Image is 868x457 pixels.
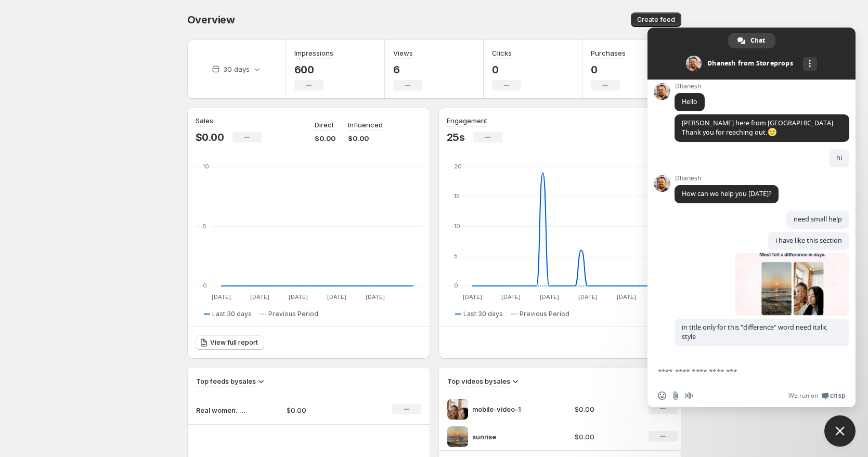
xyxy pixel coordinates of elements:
[223,64,250,74] p: 30 days
[393,48,413,58] h3: Views
[268,310,318,318] span: Previous Period
[520,310,569,318] span: Previous Period
[287,405,360,415] p: $0.00
[454,252,458,259] text: 5
[675,83,705,90] span: Dhanesh
[631,12,681,27] button: Create feed
[637,16,675,24] span: Create feed
[675,175,779,182] span: Dhanesh
[203,223,206,230] text: 5
[578,293,597,301] text: [DATE]
[203,282,207,289] text: 0
[824,415,856,447] div: Close chat
[454,223,460,230] text: 10
[794,215,842,224] span: need small help
[447,426,468,447] img: sunrise
[685,391,693,400] span: Audio message
[492,63,521,76] p: 0
[472,432,550,442] p: sunrise
[294,63,333,76] p: 600
[836,153,842,162] span: hi
[447,131,465,143] p: 25s
[196,376,256,386] h3: Top feeds by sales
[211,293,230,301] text: [DATE]
[803,57,817,71] div: More channels
[658,391,666,400] span: Insert an emoji
[196,115,213,126] h3: Sales
[454,163,462,170] text: 20
[187,14,235,26] span: Overview
[196,405,248,415] p: Real women. Real results. Most felt a difference in days.
[212,310,252,318] span: Last 30 days
[575,404,636,414] p: $0.00
[294,48,333,58] h3: Impressions
[196,131,224,143] p: $0.00
[682,97,697,106] span: Hello
[658,367,822,376] textarea: Compose your message...
[210,338,258,347] span: View full report
[462,293,482,301] text: [DATE]
[348,133,383,143] p: $0.00
[682,189,771,198] span: How can we help you [DATE]?
[472,404,550,414] p: mobile-video-1
[454,192,460,200] text: 15
[447,115,487,126] h3: Engagement
[539,293,559,301] text: [DATE]
[750,33,765,48] span: Chat
[454,282,458,289] text: 0
[682,323,827,341] span: in title only for this "difference" word need italic style
[671,391,680,400] span: Send a file
[315,133,335,143] p: $0.00
[501,293,520,301] text: [DATE]
[447,376,510,386] h3: Top videos by sales
[775,236,842,245] span: i have like this section
[682,119,835,137] span: [PERSON_NAME] here from [GEOGRAPHIC_DATA]. Thank you for reaching out.
[447,399,468,420] img: mobile-video-1
[348,120,383,130] p: Influenced
[250,293,269,301] text: [DATE]
[327,293,346,301] text: [DATE]
[616,293,636,301] text: [DATE]
[591,48,626,58] h3: Purchases
[788,391,845,400] a: We run onCrisp
[393,63,422,76] p: 6
[315,120,334,130] p: Direct
[365,293,384,301] text: [DATE]
[788,391,818,400] span: We run on
[830,391,845,400] span: Crisp
[492,48,512,58] h3: Clicks
[575,432,636,442] p: $0.00
[203,163,209,170] text: 10
[288,293,307,301] text: [DATE]
[463,310,503,318] span: Last 30 days
[196,335,264,350] a: View full report
[591,63,626,76] p: 0
[728,33,775,48] div: Chat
